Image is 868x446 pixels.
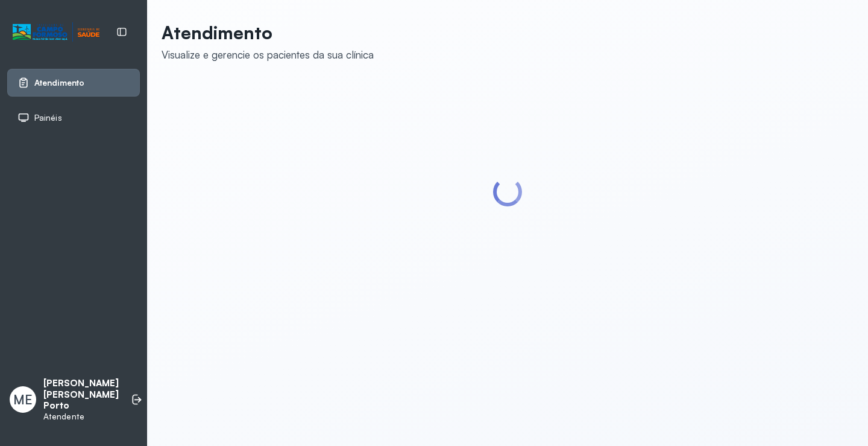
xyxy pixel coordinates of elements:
div: Visualize e gerencie os pacientes da sua clínica [162,48,374,61]
span: Atendimento [34,78,84,88]
a: Atendimento [17,77,130,89]
p: Atendente [43,412,119,422]
img: Logotipo do estabelecimento [13,22,99,42]
p: [PERSON_NAME] [PERSON_NAME] Porto [43,378,119,412]
p: Atendimento [162,22,374,43]
span: ME [13,392,33,407]
span: Painéis [34,113,62,123]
